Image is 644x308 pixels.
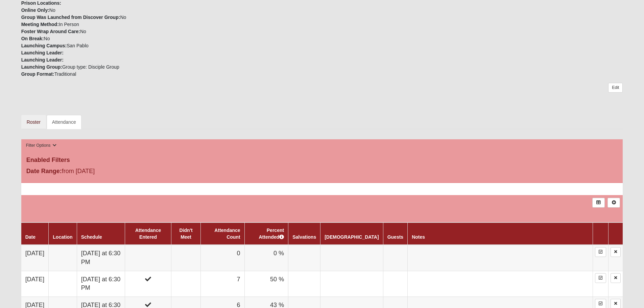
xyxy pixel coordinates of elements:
td: 50 % [244,271,288,297]
strong: Group Format: [21,71,54,77]
strong: Launching Group: [21,64,62,70]
strong: Launching Leader: [21,57,64,63]
strong: Group Was Launched from Discover Group: [21,15,120,20]
td: [DATE] [21,271,49,297]
td: [DATE] at 6:30 PM [77,271,125,297]
strong: Foster Wrap Around Care: [21,29,80,34]
td: [DATE] at 6:30 PM [77,245,125,271]
th: Guests [383,222,407,245]
td: 7 [201,271,245,297]
strong: Launching Campus: [21,43,67,48]
th: Salvations [288,222,320,245]
a: Attendance Count [214,228,240,240]
a: Enter Attendance [595,247,606,257]
button: Filter Options [24,142,59,149]
label: Date Range: [26,167,62,176]
a: Alt+N [607,198,620,208]
a: Date [25,234,35,240]
a: Notes [412,234,425,240]
a: Percent Attended [259,228,284,240]
a: Schedule [81,234,102,240]
strong: Online Only: [21,7,49,13]
strong: On Break: [21,36,44,41]
td: 0 % [244,245,288,271]
th: [DEMOGRAPHIC_DATA] [320,222,383,245]
strong: Meeting Method: [21,22,59,27]
a: Roster [21,115,46,129]
a: Attendance [47,115,81,129]
a: Delete [611,247,621,257]
td: [DATE] [21,245,49,271]
div: from [DATE] [21,167,222,177]
a: Export to Excel [592,198,605,208]
a: Attendance Entered [135,228,161,240]
a: Enter Attendance [595,273,606,283]
a: Didn't Meet [180,228,193,240]
td: 0 [201,245,245,271]
a: Delete [611,273,621,283]
h4: Enabled Filters [26,157,618,164]
strong: Launching Leader: [21,50,64,55]
strong: Prison Locations: [21,0,61,6]
a: Edit [608,83,623,93]
a: Location [53,234,72,240]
